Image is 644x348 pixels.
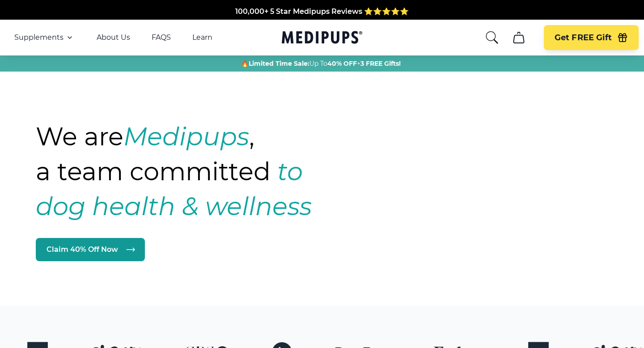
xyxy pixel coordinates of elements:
span: Supplements [14,33,64,42]
strong: Medipups [123,121,249,152]
button: search [485,30,499,45]
button: Supplements [14,32,75,43]
h1: We are , a team committed [36,119,363,224]
a: Learn [192,33,212,42]
span: 🔥 Up To + [241,59,401,68]
span: 100,000+ 5 Star Medipups Reviews ⭐️⭐️⭐️⭐️⭐️ [235,2,409,11]
a: Claim 40% Off Now [36,238,145,261]
a: Medipups [282,29,362,47]
a: FAQS [152,33,171,42]
button: cart [508,27,530,48]
button: Get FREE Gift [544,25,639,50]
span: Made In The [GEOGRAPHIC_DATA] from domestic & globally sourced ingredients [174,13,471,21]
a: About Us [97,33,130,42]
span: Get FREE Gift [555,33,612,43]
